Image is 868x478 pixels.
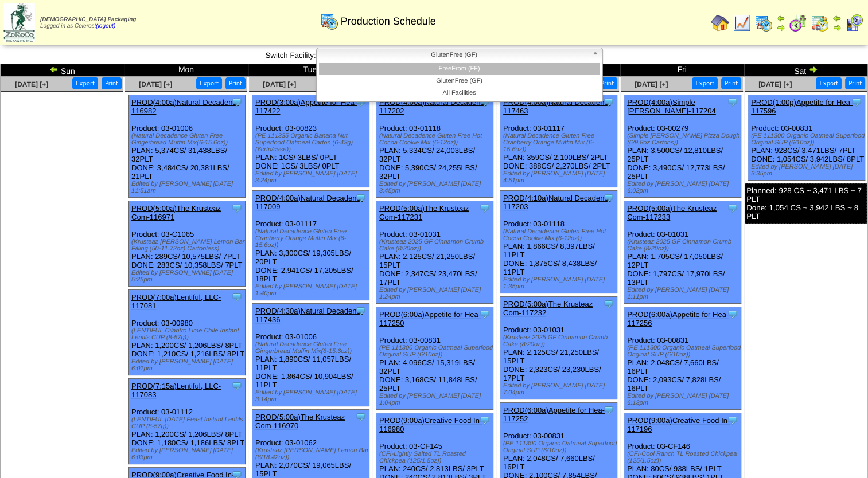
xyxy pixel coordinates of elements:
[131,447,245,461] div: Edited by [PERSON_NAME] [DATE] 6:03pm
[851,96,862,108] img: Tooltip
[727,414,738,426] img: Tooltip
[503,228,617,242] div: (Natural Decadence Gluten Free Hot Cocoa Cookie Mix (6-12oz))
[635,80,668,88] a: [DATE] [+]
[627,204,717,221] a: PROD(5:00a)The Krusteaz Com-117233
[754,14,773,32] img: calendarprod.gif
[129,95,246,198] div: Product: 03-01006 PLAN: 5,374CS / 31,438LBS / 32PLT DONE: 3,484CS / 20,381LBS / 21PLT
[376,95,493,198] div: Product: 03-01118 PLAN: 5,334CS / 24,003LBS / 32PLT DONE: 5,390CS / 24,255LBS / 32PLT
[102,77,122,89] button: Print
[832,14,842,23] img: arrowleft.gif
[139,80,172,88] a: [DATE] [+]
[131,382,221,399] a: PROD(7:15a)Lentiful, LLC-117083
[252,191,369,300] div: Product: 03-01117 PLAN: 3,300CS / 19,305LBS / 20PLT DONE: 2,941CS / 17,205LBS / 18PLT
[789,14,807,32] img: calendarblend.gif
[49,65,59,74] img: arrowleft.gif
[748,95,865,181] div: Product: 03-00831 PLAN: 928CS / 3,471LBS / 7PLT DONE: 1,054CS / 3,942LBS / 8PLT
[255,413,345,430] a: PROD(5:00a)The Krusteaz Com-116970
[72,77,98,89] button: Export
[319,87,600,99] li: All Facilities
[627,393,741,406] div: Edited by [PERSON_NAME] [DATE] 6:13pm
[758,80,792,88] a: [DATE] [+]
[231,96,243,108] img: Tooltip
[503,440,617,454] div: (PE 111300 Organic Oatmeal Superfood Original SUP (6/10oz))
[379,238,493,252] div: (Krusteaz 2025 GF Cinnamon Crumb Cake (8/20oz))
[597,77,617,89] button: Print
[479,308,491,320] img: Tooltip
[379,450,493,464] div: (CFI-Lightly Salted TL Roasted Chickpea (125/1.5oz))
[503,300,593,317] a: PROD(5:00a)The Krusteaz Com-117232
[479,414,491,426] img: Tooltip
[255,228,369,249] div: (Natural Decadence Gluten Free Cranberry Orange Muffin Mix (6-15.6oz))
[500,95,617,187] div: Product: 03-01117 PLAN: 359CS / 2,100LBS / 2PLT DONE: 388CS / 2,270LBS / 2PLT
[379,204,469,221] a: PROD(5:00a)The Krusteaz Com-117231
[379,181,493,194] div: Edited by [PERSON_NAME] [DATE] 3:45pm
[376,307,493,410] div: Product: 03-00831 PLAN: 4,096CS / 15,319LBS / 32PLT DONE: 3,168CS / 11,848LBS / 25PLT
[129,201,246,287] div: Product: 03-C1065 PLAN: 289CS / 10,575LBS / 7PLT DONE: 283CS / 10,358LBS / 7PLT
[776,23,785,32] img: arrowright.gif
[620,64,744,77] td: Fri
[711,14,729,32] img: home.gif
[129,290,246,375] div: Product: 03-00980 PLAN: 1,200CS / 1,206LBS / 8PLT DONE: 1,210CS / 1,216LBS / 8PLT
[627,416,730,433] a: PROD(9:00a)Creative Food In-117196
[624,307,741,410] div: Product: 03-00831 PLAN: 2,048CS / 7,660LBS / 16PLT DONE: 2,093CS / 7,828LBS / 16PLT
[96,23,115,29] a: (logout)
[320,12,338,30] img: calendarprod.gif
[255,170,369,184] div: Edited by [PERSON_NAME] [DATE] 3:24pm
[776,14,785,23] img: arrowleft.gif
[751,98,853,115] a: PROD(1:00p)Appetite for Hea-117596
[321,48,587,62] span: GlutenFree (GF)
[627,310,729,327] a: PROD(6:00a)Appetite for Hea-117256
[727,308,738,320] img: Tooltip
[255,132,369,153] div: (PE 111335 Organic Banana Nut Superfood Oatmeal Carton (6-43g)(6crtn/case))
[624,201,741,304] div: Product: 03-01031 PLAN: 1,705CS / 17,050LBS / 12PLT DONE: 1,797CS / 17,970LBS / 13PLT
[500,297,617,399] div: Product: 03-01031 PLAN: 2,125CS / 21,250LBS / 15PLT DONE: 2,323CS / 23,230LBS / 17PLT
[255,98,357,115] a: PROD(3:00a)Appetite for Hea-117422
[355,305,367,316] img: Tooltip
[808,65,818,74] img: arrowright.gif
[255,447,369,461] div: (Krusteaz [PERSON_NAME] Lemon Bar (8/18.42oz))
[131,358,245,372] div: Edited by [PERSON_NAME] [DATE] 6:01pm
[131,132,245,146] div: (Natural Decadence Gluten Free Gingerbread Muffin Mix(6-15.6oz))
[131,293,221,310] a: PROD(7:00a)Lentiful, LLC-117081
[727,96,738,108] img: Tooltip
[603,96,614,108] img: Tooltip
[263,80,296,88] a: [DATE] [+]
[255,389,369,403] div: Edited by [PERSON_NAME] [DATE] 3:14pm
[40,17,136,29] span: Logged in as Colerost
[845,77,865,89] button: Print
[692,77,718,89] button: Export
[131,416,245,430] div: (LENTIFUL [DATE] Feast Instant Lentils CUP (8-57g))
[603,404,614,416] img: Tooltip
[503,98,610,115] a: PROD(4:00a)Natural Decadenc-117463
[3,3,35,42] img: zoroco-logo-small.webp
[255,341,369,355] div: (Natural Decadence Gluten Free Gingerbread Muffin Mix(6-15.6oz))
[503,194,610,211] a: PROD(4:10a)Natural Decadenc-117203
[603,298,614,309] img: Tooltip
[319,75,600,87] li: GlutenFree (GF)
[252,95,369,187] div: Product: 03-00823 PLAN: 1CS / 3LBS / 0PLT DONE: 1CS / 3LBS / 0PLT
[751,163,865,177] div: Edited by [PERSON_NAME] [DATE] 3:35pm
[500,191,617,293] div: Product: 03-01118 PLAN: 1,866CS / 8,397LBS / 11PLT DONE: 1,875CS / 8,438LBS / 11PLT
[131,327,245,341] div: (LENTIFUL Cilantro Lime Chile Instant Lentils CUP (8-57g))
[248,64,372,77] td: Tue
[231,202,243,214] img: Tooltip
[503,276,617,290] div: Edited by [PERSON_NAME] [DATE] 1:35pm
[379,393,493,406] div: Edited by [PERSON_NAME] [DATE] 1:04pm
[131,181,245,194] div: Edited by [PERSON_NAME] [DATE] 11:51am
[379,287,493,300] div: Edited by [PERSON_NAME] [DATE] 1:24pm
[15,80,48,88] a: [DATE] [+]
[721,77,741,89] button: Print
[131,98,239,115] a: PROD(4:00a)Natural Decadenc-116982
[341,15,436,28] span: Production Schedule
[627,181,741,194] div: Edited by [PERSON_NAME] [DATE] 6:02pm
[129,379,246,464] div: Product: 03-01112 PLAN: 1,200CS / 1,206LBS / 8PLT DONE: 1,180CS / 1,186LBS / 8PLT
[379,310,481,327] a: PROD(6:00a)Appetite for Hea-117250
[816,77,842,89] button: Export
[727,202,738,214] img: Tooltip
[379,98,486,115] a: PROD(4:00a)Natural Decadenc-117202
[131,204,221,221] a: PROD(5:00a)The Krusteaz Com-116971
